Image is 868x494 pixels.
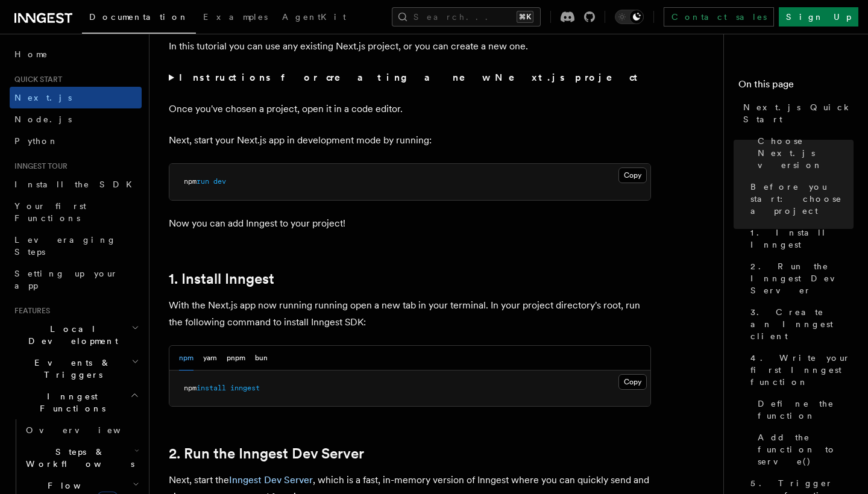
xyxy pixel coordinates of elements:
span: Choose Next.js version [758,135,854,171]
button: Search...⌘K [392,7,541,27]
span: Next.js [14,93,72,102]
p: In this tutorial you can use any existing Next.js project, or you can create a new one. [169,38,651,55]
a: 2. Run the Inngest Dev Server [746,255,854,301]
a: Contact sales [664,7,774,27]
span: Features [10,306,50,316]
span: Define the function [758,398,854,422]
button: pnpm [227,346,245,370]
a: Your first Functions [10,195,142,229]
a: Documentation [82,4,196,34]
button: Inngest Functions [10,386,142,419]
a: 1. Install Inngest [169,270,274,287]
span: Add the function to serve() [758,431,854,467]
button: Copy [618,167,647,183]
span: Your first Functions [14,201,86,223]
kbd: ⌘K [517,11,533,23]
button: yarn [203,346,217,370]
span: Setting up your app [14,269,118,290]
p: With the Next.js app now running running open a new tab in your terminal. In your project directo... [169,297,651,331]
span: Inngest Functions [10,390,130,414]
summary: Instructions for creating a new Next.js project [169,69,651,86]
span: 2. Run the Inngest Dev Server [750,260,854,296]
button: npm [179,346,193,370]
a: Examples [196,4,275,33]
h4: On this page [738,77,854,96]
a: Setting up your app [10,263,142,296]
span: inngest [230,384,260,392]
span: dev [213,177,226,186]
a: Sign Up [779,7,858,27]
p: Now you can add Inngest to your project! [169,215,651,232]
a: Python [10,130,142,152]
span: 1. Install Inngest [750,227,854,251]
span: Install the SDK [14,180,139,189]
span: Events & Triggers [10,357,131,381]
span: Home [14,48,48,60]
span: install [197,384,226,392]
span: Quick start [10,75,62,84]
p: Once you've chosen a project, open it in a code editor. [169,101,651,117]
a: Next.js [10,87,142,108]
a: Leveraging Steps [10,229,142,263]
span: Before you start: choose a project [750,181,854,217]
span: Node.js [14,114,72,124]
a: 2. Run the Inngest Dev Server [169,445,364,462]
span: 3. Create an Inngest client [750,306,854,342]
button: Local Development [10,318,142,352]
span: Documentation [89,12,189,22]
a: 3. Create an Inngest client [746,301,854,347]
button: Steps & Workflows [21,441,142,475]
button: Copy [618,374,647,390]
span: Local Development [10,323,131,347]
a: AgentKit [275,4,353,33]
a: Home [10,43,142,65]
button: bun [255,346,268,370]
a: Next.js Quick Start [738,96,854,130]
p: Next, start your Next.js app in development mode by running: [169,132,651,149]
span: Inngest tour [10,161,68,171]
span: Leveraging Steps [14,235,116,257]
span: Examples [203,12,268,22]
span: npm [184,177,197,186]
span: 4. Write your first Inngest function [750,352,854,388]
span: Overview [26,425,150,435]
button: Toggle dark mode [615,10,644,24]
a: 1. Install Inngest [746,222,854,255]
a: Before you start: choose a project [746,176,854,222]
a: Overview [21,419,142,441]
span: npm [184,384,197,392]
button: Events & Triggers [10,352,142,386]
a: Install the SDK [10,174,142,195]
a: 4. Write your first Inngest function [746,347,854,393]
a: Choose Next.js version [753,130,854,176]
span: Python [14,136,58,146]
span: Next.js Quick Start [743,101,854,125]
span: AgentKit [282,12,346,22]
a: Add the function to serve() [753,427,854,472]
strong: Instructions for creating a new Next.js project [179,72,643,83]
span: Steps & Workflows [21,446,134,470]
span: run [197,177,209,186]
a: Node.js [10,108,142,130]
a: Define the function [753,393,854,427]
a: Inngest Dev Server [229,474,313,486]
